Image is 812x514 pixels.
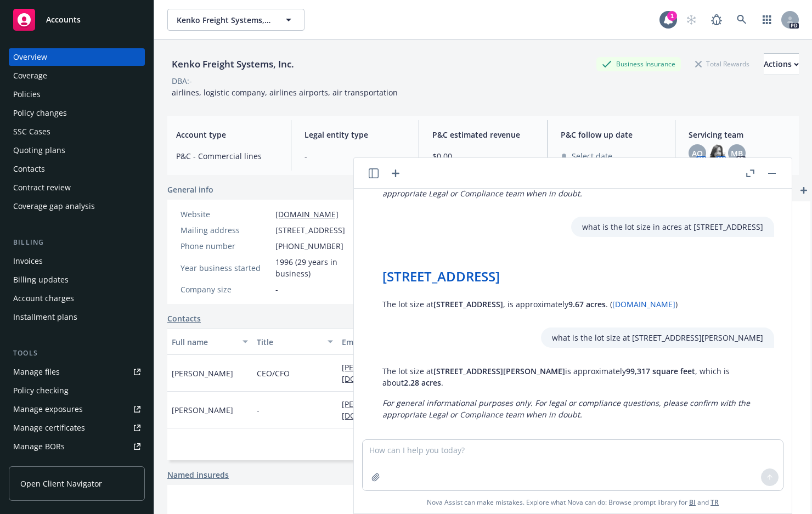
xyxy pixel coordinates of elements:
[13,179,71,196] div: Contract review
[167,329,252,355] button: Full name
[731,148,743,159] span: MB
[690,57,755,71] div: Total Rewards
[181,284,271,295] div: Company size
[13,400,83,418] div: Manage exposures
[626,366,695,376] span: 99,317 square feet
[181,224,271,236] div: Mailing address
[382,267,500,285] a: [STREET_ADDRESS]
[176,129,278,140] span: Account type
[552,332,763,343] p: what is the lot size at [STREET_ADDRESS][PERSON_NAME]
[433,366,565,376] span: [STREET_ADDRESS][PERSON_NAME]
[680,9,702,31] a: Start snowing
[177,14,272,26] span: Kenko Freight Systems, Inc.
[382,398,750,420] em: For general informational purposes only. For legal or compliance questions, please confirm with t...
[13,123,50,140] div: SSC Cases
[46,15,81,24] span: Accounts
[9,363,145,381] a: Manage files
[257,336,321,348] div: Title
[13,67,47,84] div: Coverage
[612,299,675,309] a: [DOMAIN_NAME]
[568,299,606,309] span: 9.67 acres
[9,400,145,418] a: Manage exposures
[13,419,85,437] div: Manage certificates
[257,368,290,379] span: CEO/CFO
[13,86,41,103] div: Policies
[275,240,343,252] span: [PHONE_NUMBER]
[764,54,799,75] div: Actions
[432,150,534,162] span: $0.00
[13,382,69,399] div: Policy checking
[167,469,229,481] a: Named insureds
[708,144,726,162] img: photo
[404,377,441,388] span: 2.28 acres
[13,438,65,455] div: Manage BORs
[20,478,102,489] span: Open Client Navigator
[9,237,145,248] div: Billing
[667,11,677,21] div: 1
[756,9,778,31] a: Switch app
[9,290,145,307] a: Account charges
[172,87,398,98] span: airlines, logistic company, airlines airports, air transportation
[358,491,787,513] span: Nova Assist can make mistakes. Explore what Nova can do: Browse prompt library for and
[433,299,503,309] span: [STREET_ADDRESS]
[706,9,728,31] a: Report a Bug
[9,104,145,122] a: Policy changes
[13,290,74,307] div: Account charges
[176,150,278,162] span: P&C - Commercial lines
[304,129,406,140] span: Legal entity type
[275,209,339,219] a: [DOMAIN_NAME]
[797,184,810,197] a: add
[342,336,463,348] div: Email
[13,271,69,289] div: Billing updates
[342,362,469,384] a: [PERSON_NAME][EMAIL_ADDRESS][DOMAIN_NAME]
[9,142,145,159] a: Quoting plans
[9,419,145,437] a: Manage certificates
[689,498,696,507] a: BI
[9,348,145,359] div: Tools
[9,4,145,35] a: Accounts
[9,160,145,178] a: Contacts
[181,240,271,252] div: Phone number
[9,382,145,399] a: Policy checking
[167,57,298,71] div: Kenko Freight Systems, Inc.
[9,271,145,289] a: Billing updates
[13,363,60,381] div: Manage files
[382,298,678,310] p: The lot size at , is approximately . ( )
[13,142,65,159] div: Quoting plans
[275,256,363,279] span: 1996 (29 years in business)
[432,129,534,140] span: P&C estimated revenue
[172,75,192,87] div: DBA: -
[181,208,271,220] div: Website
[9,67,145,84] a: Coverage
[710,498,719,507] a: TR
[13,252,43,270] div: Invoices
[167,313,201,324] a: Contacts
[275,284,278,295] span: -
[172,368,233,379] span: [PERSON_NAME]
[167,9,304,31] button: Kenko Freight Systems, Inc.
[9,456,145,474] a: Summary of insurance
[13,456,97,474] div: Summary of insurance
[13,104,67,122] div: Policy changes
[9,86,145,103] a: Policies
[9,308,145,326] a: Installment plans
[337,329,480,355] button: Email
[304,150,406,162] span: -
[13,48,47,66] div: Overview
[257,404,260,416] span: -
[172,404,233,416] span: [PERSON_NAME]
[764,53,799,75] button: Actions
[561,129,662,140] span: P&C follow up date
[252,329,337,355] button: Title
[9,123,145,140] a: SSC Cases
[9,252,145,270] a: Invoices
[9,438,145,455] a: Manage BORs
[172,336,236,348] div: Full name
[382,365,763,388] p: The lot size at is approximately , which is about .
[275,224,345,236] span: [STREET_ADDRESS]
[9,179,145,196] a: Contract review
[582,221,763,233] p: what is the lot size in acres at [STREET_ADDRESS]
[9,197,145,215] a: Coverage gap analysis
[13,160,45,178] div: Contacts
